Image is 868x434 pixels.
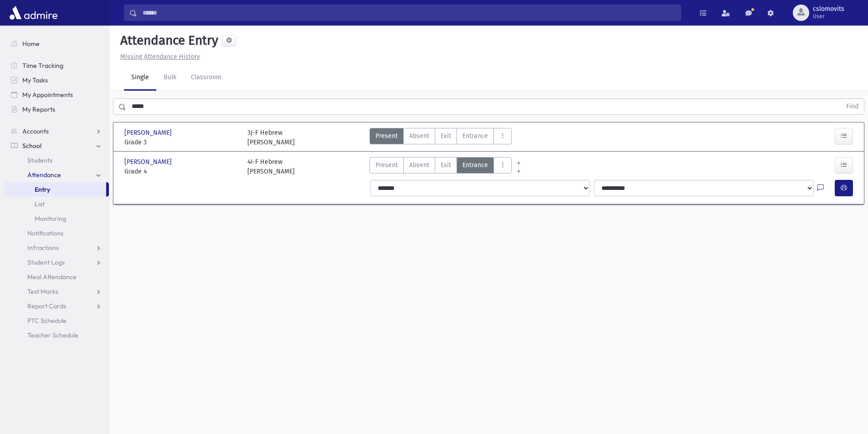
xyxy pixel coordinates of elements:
span: Teacher Schedule [27,331,78,339]
span: cslomovits [813,5,844,13]
a: Entry [4,182,106,197]
a: School [4,138,109,153]
a: Student Logs [4,255,109,270]
span: Grade 3 [124,138,238,147]
a: Students [4,153,109,168]
div: AttTypes [370,128,512,147]
a: Accounts [4,124,109,138]
span: School [22,142,41,150]
h5: Attendance Entry [117,33,218,48]
div: 3J-F Hebrew [PERSON_NAME] [247,128,295,147]
a: My Tasks [4,73,109,87]
a: Infractions [4,240,109,255]
span: Students [27,156,52,164]
span: Test Marks [27,287,58,296]
span: Student Logs [27,258,65,266]
a: Monitoring [4,211,109,226]
span: Entry [35,185,50,194]
span: Meal Attendance [27,273,77,281]
a: Time Tracking [4,58,109,73]
div: 4I-F Hebrew [PERSON_NAME] [247,157,295,176]
span: Home [22,40,40,48]
span: Notifications [27,229,63,237]
a: Single [124,65,156,91]
span: My Reports [22,105,55,113]
span: [PERSON_NAME] [124,128,174,138]
a: Missing Attendance History [117,53,200,61]
span: Report Cards [27,302,66,310]
a: PTC Schedule [4,313,109,328]
span: Entrance [462,131,488,141]
a: Teacher Schedule [4,328,109,342]
span: Exit [441,160,451,170]
span: Time Tracking [22,61,63,70]
img: AdmirePro [7,4,60,22]
span: User [813,13,844,20]
span: Absent [409,160,429,170]
span: List [35,200,45,208]
a: Classroom [184,65,229,91]
input: Search [137,5,681,21]
a: Bulk [156,65,184,91]
span: My Appointments [22,91,73,99]
span: My Tasks [22,76,48,84]
u: Missing Attendance History [120,53,200,61]
span: Infractions [27,244,59,252]
span: Attendance [27,171,61,179]
a: List [4,197,109,211]
a: Report Cards [4,299,109,313]
span: Absent [409,131,429,141]
a: My Appointments [4,87,109,102]
span: Present [375,160,398,170]
span: Monitoring [35,214,66,223]
span: Entrance [462,160,488,170]
div: AttTypes [370,157,512,176]
a: Meal Attendance [4,270,109,284]
span: [PERSON_NAME] [124,157,174,167]
span: Accounts [22,127,49,135]
a: Test Marks [4,284,109,299]
button: Find [841,99,864,114]
a: Attendance [4,168,109,182]
a: My Reports [4,102,109,117]
span: Exit [441,131,451,141]
span: PTC Schedule [27,317,67,325]
span: Grade 4 [124,167,238,176]
a: Home [4,36,109,51]
span: Present [375,131,398,141]
a: Notifications [4,226,109,240]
